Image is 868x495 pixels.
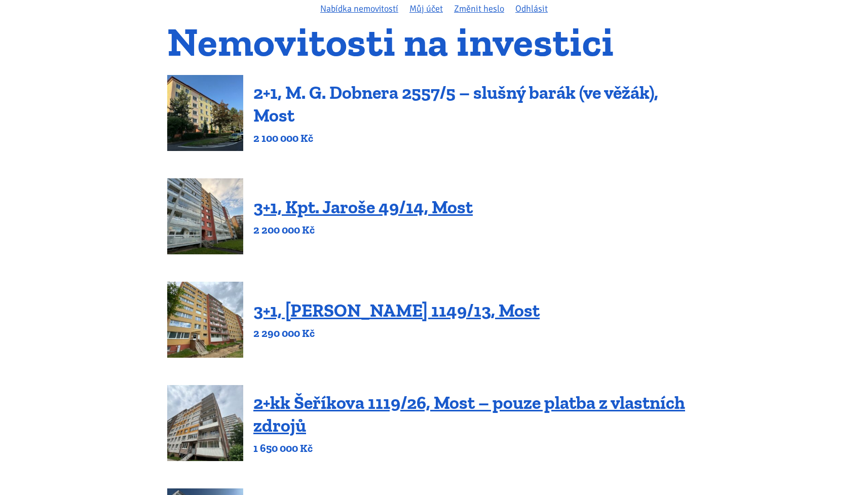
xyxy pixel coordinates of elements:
[253,326,540,340] p: 2 290 000 Kč
[253,82,658,126] a: 2+1, M. G. Dobnera 2557/5 – slušný barák (ve věžák), Most
[409,3,443,14] a: Můj účet
[454,3,504,14] a: Změnit heslo
[320,3,398,14] a: Nabídka nemovitostí
[253,441,701,455] p: 1 650 000 Kč
[253,196,473,218] a: 3+1, Kpt. Jaroše 49/14, Most
[253,392,685,436] a: 2+kk Šeříkova 1119/26, Most – pouze platba z vlastních zdrojů
[253,131,701,145] p: 2 100 000 Kč
[515,3,548,14] a: Odhlásit
[167,25,701,59] h1: Nemovitosti na investici
[253,299,540,321] a: 3+1, [PERSON_NAME] 1149/13, Most
[253,223,473,237] p: 2 200 000 Kč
